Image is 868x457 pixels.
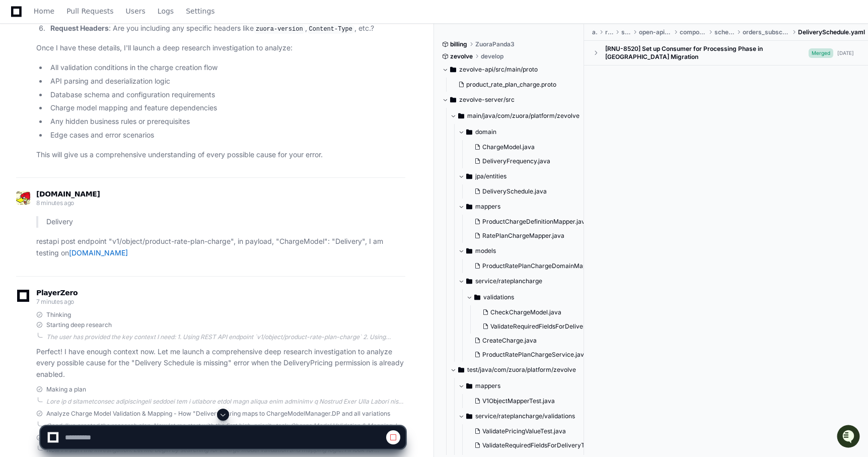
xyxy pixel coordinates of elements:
[605,28,613,36] span: rest
[481,52,503,60] span: develop
[482,218,589,226] span: ProductChargeDefinitionMapper.java
[483,293,514,301] span: validations
[458,378,593,394] button: mappers
[46,333,405,341] div: The user has provided the key context I need: 1. Using REST API endpoint `v1/object/product-rate-...
[46,311,71,319] span: Thinking
[470,334,595,348] button: CreateCharge.java
[450,63,456,76] svg: Directory
[450,52,473,60] span: zevolve
[490,322,602,331] span: ValidateRequiredFieldsForDelivery.java
[34,75,165,85] div: Start new chat
[458,273,593,289] button: service/rateplancharge
[482,337,537,345] span: CreateCharge.java
[478,319,602,334] button: ValidateRequiredFieldsForDelivery.java
[450,94,456,106] svg: Directory
[475,382,500,390] span: mappers
[470,215,589,229] button: ProductChargeDefinitionMapper.java
[100,106,122,113] span: Pylon
[466,245,472,257] svg: Directory
[467,112,580,120] span: main/java/com/zuora/platform/zevolve
[475,277,542,285] span: service/rateplancharge
[680,28,707,36] span: components
[450,40,467,48] span: billing
[475,128,496,136] span: domain
[36,346,405,380] p: Perfect! I have enough context now. Let me launch a comprehensive deep research investigation to ...
[743,28,790,36] span: orders_subscriptions
[36,236,405,259] p: restapi post endpoint "v1/object/product-rate-plan-charge", in payload, "ChargeModel": "Delivery"...
[470,184,587,199] button: DeliverySchedule.java
[47,102,405,114] li: Charge model mapping and feature dependencies
[46,321,112,329] span: Starting deep research
[482,187,547,195] span: DeliverySchedule.java
[46,398,405,406] div: Lore ip d sitametconsec adipiscingeli seddoei tem i utlabore etdol magn aliqua enim adminimv q No...
[47,89,405,101] li: Database schema and configuration requirements
[470,394,587,408] button: V1ObjectMapperTest.java
[36,290,78,296] span: PlayerZero
[36,190,100,198] span: [DOMAIN_NAME]
[482,351,588,359] span: ProductRatePlanChargeService.java
[714,28,734,36] span: schemas
[466,201,472,213] svg: Directory
[47,129,405,141] li: Edge cases and error scenarios
[482,143,535,151] span: ChargeModel.java
[474,291,480,303] svg: Directory
[467,366,576,374] span: test/java/com/zuora/platform/zevolve
[475,172,507,180] span: jpa/entities
[470,229,589,243] button: RatePlanChargeMapper.java
[475,203,500,211] span: mappers
[50,23,405,35] p: : Are you including any specific headers like , , etc.?
[10,75,28,93] img: 1756235613930-3d25f9e4-fa56-45dd-b3ad-e072dfbd1548
[458,124,593,140] button: domain
[639,28,672,36] span: open-api-yaml
[307,25,354,34] code: Content-Type
[458,408,593,424] button: service/rateplancharge/validations
[454,78,570,92] button: product_rate_plan_charge.proto
[458,199,593,215] button: mappers
[798,28,865,36] span: DeliverySchedule.yaml
[450,108,585,124] button: main/java/com/zuora/platform/zevolve
[442,61,576,78] button: zevolve-api/src/main/proto
[458,110,464,122] svg: Directory
[458,243,593,259] button: models
[470,140,587,154] button: ChargeModel.java
[50,24,109,32] strong: Request Headers
[478,305,602,319] button: CheckChargeModel.java
[482,397,555,405] span: V1ObjectMapperTest.java
[158,8,174,14] span: Logs
[482,232,564,240] span: RatePlanChargeMapper.java
[254,25,305,34] code: zuora-version
[482,262,612,270] span: ProductRatePlanChargeDomainMapping.java
[837,49,854,57] div: [DATE]
[71,105,122,113] a: Powered byPylon
[450,362,585,378] button: test/java/com/zuora/platform/zevolve
[466,275,472,287] svg: Directory
[809,48,833,58] span: Merged
[475,40,515,48] span: ZuoraPanda3
[621,28,631,36] span: spec
[34,8,54,14] span: Home
[66,8,113,14] span: Pull Requests
[36,199,74,207] span: 8 minutes ago
[47,76,405,87] li: API parsing and deserialization logic
[459,66,538,74] span: zevolve-api/src/main/proto
[470,259,595,273] button: ProductRatePlanChargeDomainMapping.java
[34,85,146,93] div: We're offline, but we'll be back soon!
[186,8,214,14] span: Settings
[69,248,128,257] a: [DOMAIN_NAME]
[36,149,405,161] p: This will give us a comprehensive understanding of every possible cause for your error.
[10,10,30,30] img: PlayerZero
[466,81,556,89] span: product_rate_plan_charge.proto
[458,364,464,376] svg: Directory
[470,348,595,362] button: ProductRatePlanChargeService.java
[466,170,472,182] svg: Directory
[46,385,86,394] span: Making a plan
[466,126,472,138] svg: Directory
[490,308,561,316] span: CheckChargeModel.java
[16,191,30,205] img: ACg8ocLwztuLJxrHkr9iY0Ic-AtzWKwM6mvae_wx5ox_QR5n7skIXp8=s96-c
[442,92,576,108] button: zevolve-server/src
[470,154,587,168] button: DeliveryFrequency.java
[836,424,863,451] iframe: Open customer support
[459,96,515,104] span: zevolve-server/src
[10,40,183,56] div: Welcome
